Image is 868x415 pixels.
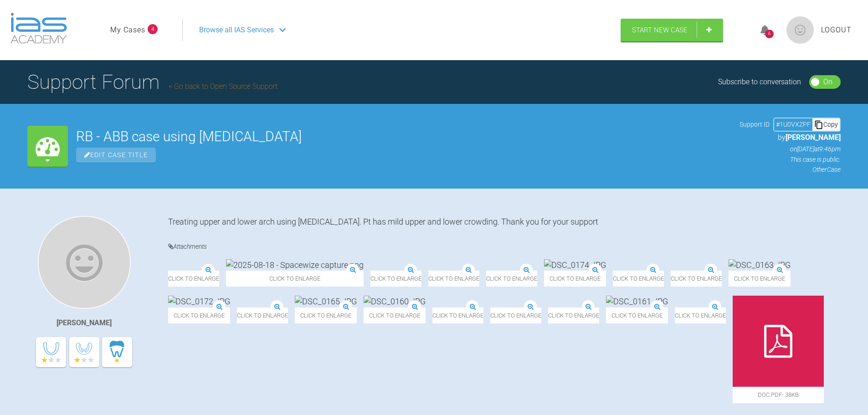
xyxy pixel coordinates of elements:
[199,24,274,36] span: Browse all IAS Services
[621,19,723,41] a: Start New Case
[812,118,840,130] div: Copy
[428,271,479,287] span: Click to enlarge
[548,307,599,323] span: Click to enlarge
[740,119,770,129] span: Support ID
[10,13,67,44] img: logo-light.3e3ef733.png
[364,296,426,307] img: DSC_0160.JPG
[237,307,288,323] span: Click to enlarge
[740,154,841,164] p: This case is public.
[544,271,606,287] span: Click to enlarge
[733,387,824,403] span: doc.pdf - 38KB
[675,307,726,323] span: Click to enlarge
[295,307,357,323] span: Click to enlarge
[56,317,112,329] div: [PERSON_NAME]
[169,82,277,91] a: Go back to Open Source Support
[606,296,668,307] img: DSC_0161.JPG
[110,24,145,36] a: My Cases
[821,24,852,36] a: Logout
[490,307,541,323] span: Click to enlarge
[226,259,364,271] img: 2025-08-18 - Spacewize capture.png
[740,144,841,154] p: on [DATE] at 9:46pm
[27,66,277,98] h1: Support Forum
[432,307,483,323] span: Click to enlarge
[364,307,426,323] span: Click to enlarge
[148,24,158,34] span: 4
[76,148,156,163] span: Edit Case Title
[168,241,841,252] h4: Attachments
[370,271,421,287] span: Click to enlarge
[786,133,841,142] span: [PERSON_NAME]
[606,307,668,323] span: Click to enlarge
[718,76,801,88] div: Subscribe to conversation
[729,259,791,271] img: DSC_0163.JPG
[729,271,791,287] span: Click to enlarge
[168,216,841,227] div: Treating upper and lower arch using [MEDICAL_DATA]. Pt has mild upper and lower crowding. Thank y...
[226,271,364,287] span: Click to enlarge
[632,26,688,34] span: Start New Case
[544,259,606,271] img: DSC_0174.JPG
[613,271,664,287] span: Click to enlarge
[774,119,812,129] div: # 1U0VXZPF
[76,130,731,143] h2: RB - ABB case using [MEDICAL_DATA]
[295,296,357,307] img: DSC_0165.JPG
[765,30,774,38] div: 6
[823,76,832,88] div: On
[168,307,230,323] span: Click to enlarge
[786,16,814,44] img: profile.png
[168,296,230,307] img: DSC_0172.JPG
[168,271,219,287] span: Click to enlarge
[671,271,722,287] span: Click to enlarge
[38,216,131,309] img: Matthew Gough
[486,271,537,287] span: Click to enlarge
[740,132,841,143] p: by
[740,164,841,174] p: Other Case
